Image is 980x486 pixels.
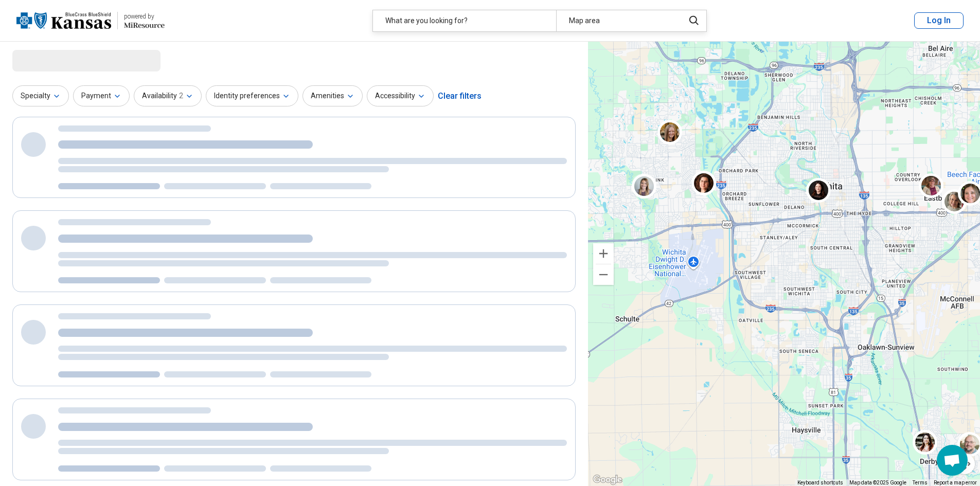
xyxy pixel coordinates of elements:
button: Availability2 [134,85,202,106]
a: Report a map error [934,480,977,485]
button: Log In [914,12,964,29]
a: Blue Cross Blue Shield Kansaspowered by [16,8,165,33]
button: Zoom out [593,264,614,285]
button: Accessibility [367,85,434,106]
div: Map area [556,10,678,31]
span: 2 [179,91,183,101]
a: Terms (opens in new tab) [913,480,928,485]
div: What are you looking for? [373,10,556,31]
span: Loading... [12,50,99,70]
button: Specialty [12,85,69,106]
div: Clear filters [438,84,482,109]
img: Blue Cross Blue Shield Kansas [16,8,111,33]
button: Amenities [302,85,363,106]
button: Payment [73,85,130,106]
div: powered by [124,12,165,21]
div: Open chat [937,445,968,476]
button: Identity preferences [206,85,298,106]
button: Zoom in [593,243,614,264]
span: Map data ©2025 Google [849,480,906,485]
